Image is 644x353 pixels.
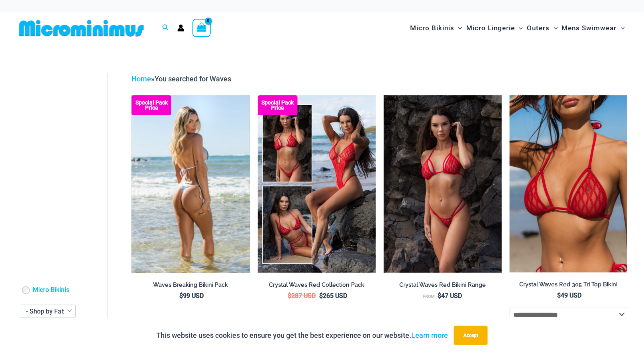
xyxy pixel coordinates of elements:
button: Accept [454,326,488,345]
span: - Shop by Fabric [20,305,75,318]
span: $ [438,292,442,300]
span: Menu Toggle [515,18,523,38]
span: Menu Toggle [550,18,558,38]
a: Crystal Waves 305 Tri Top 4149 Thong 02Crystal Waves 305 Tri Top 4149 Thong 01Crystal Waves 305 T... [384,95,502,272]
a: Search icon link [162,23,169,33]
a: Crystal Waves Red Bikini Range [384,281,502,292]
img: MM SHOP LOGO FLAT [16,19,147,37]
a: View Shopping Cart, empty [192,19,211,37]
a: Micro LingerieMenu ToggleMenu Toggle [464,16,525,40]
a: Learn more [411,331,448,339]
bdi: 99 USD [179,292,204,300]
a: Crystal Waves Red Collection Pack [258,281,376,292]
a: Crystal Waves 305 Tri Top 01Crystal Waves 305 Tri Top 4149 Thong 04Crystal Waves 305 Tri Top 4149... [510,95,628,272]
span: $ [558,292,561,299]
a: Micro Bikinis [33,286,69,294]
span: From: [423,294,436,299]
span: - Shop by Fabric [26,308,72,315]
span: Micro Bikinis [410,18,454,38]
span: » [132,75,231,83]
a: Crystal Waves Red 305 Tri Top Bikini [510,281,628,291]
h2: Crystal Waves Red Collection Pack [258,281,376,289]
a: Mens SwimwearMenu ToggleMenu Toggle [560,16,627,40]
a: Waves Breaking Ocean 312 Top 456 Bottom 08 Waves Breaking Ocean 312 Top 456 Bottom 04Waves Breaki... [132,95,249,272]
p: This website uses cookies to ensure you get the best experience on our website. [156,329,448,341]
span: Outers [527,18,550,38]
h2: Crystal Waves Red 305 Tri Top Bikini [510,281,628,288]
span: $ [320,292,323,300]
bdi: 47 USD [438,292,462,300]
a: OutersMenu ToggleMenu Toggle [525,16,560,40]
b: Special Pack Price [132,100,171,110]
span: Menu Toggle [454,18,462,38]
img: Waves Breaking Ocean 312 Top 456 Bottom 04 [132,95,249,272]
a: Collection Pack Crystal Waves 305 Tri Top 4149 Thong 01Crystal Waves 305 Tri Top 4149 Thong 01 [258,95,376,272]
bdi: 49 USD [558,292,582,299]
span: Menu Toggle [617,18,625,38]
span: $ [288,292,292,300]
span: Mens Swimwear [562,18,617,38]
a: Home [132,75,151,83]
iframe: TrustedSite Certified [20,67,92,226]
a: Waves Breaking Bikini Pack [132,281,249,292]
img: Collection Pack [258,95,376,272]
img: Crystal Waves 305 Tri Top 01 [510,95,628,272]
span: You searched for Waves [155,75,231,83]
h2: Waves Breaking Bikini Pack [132,281,249,289]
a: Account icon link [177,24,185,32]
span: Micro Lingerie [466,18,515,38]
a: Micro BikinisMenu ToggleMenu Toggle [408,16,464,40]
bdi: 287 USD [288,292,316,300]
bdi: 265 USD [320,292,348,300]
span: - Shop by Fabric [20,305,76,318]
img: Crystal Waves 305 Tri Top 4149 Thong 02 [384,95,502,272]
span: $ [179,292,183,300]
h2: Crystal Waves Red Bikini Range [384,281,502,289]
nav: Site Navigation [407,15,628,41]
b: Special Pack Price [258,100,298,110]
